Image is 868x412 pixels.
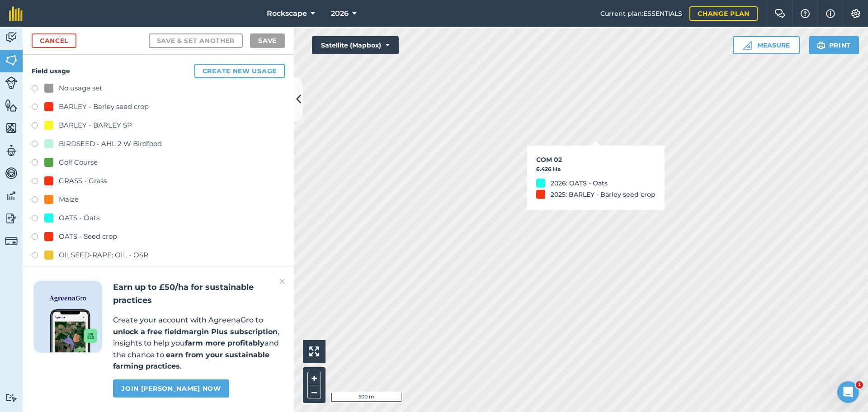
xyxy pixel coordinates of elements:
[309,346,319,356] img: Four arrows, one pointing top left, one top right, one bottom right and the last bottom left
[32,64,285,78] h4: Field usage
[113,379,229,398] a: Join [PERSON_NAME] now
[307,372,321,385] button: +
[5,76,18,89] img: svg+xml;base64,PD94bWwgdmVyc2lvbj0iMS4wIiBlbmNvZGluZz0idXRmLTgiPz4KPCEtLSBHZW5lcmF0b3I6IEFkb2JlIE...
[5,393,18,402] img: svg+xml;base64,PD94bWwgdmVyc2lvbj0iMS4wIiBlbmNvZGluZz0idXRmLTgiPz4KPCEtLSBHZW5lcmF0b3I6IEFkb2JlIE...
[5,166,18,180] img: svg+xml;base64,PD94bWwgdmVyc2lvbj0iMS4wIiBlbmNvZGluZz0idXRmLTgiPz4KPCEtLSBHZW5lcmF0b3I6IEFkb2JlIE...
[5,144,18,157] img: svg+xml;base64,PD94bWwgdmVyc2lvbj0iMS4wIiBlbmNvZGluZz0idXRmLTgiPz4KPCEtLSBHZW5lcmF0b3I6IEFkb2JlIE...
[250,33,285,48] button: Save
[850,9,861,18] img: A cog icon
[809,36,859,54] button: Print
[856,381,863,388] span: 1
[5,53,18,67] img: svg+xml;base64,PHN2ZyB4bWxucz0iaHR0cDovL3d3dy53My5vcmcvMjAwMC9zdmciIHdpZHRoPSI1NiIgaGVpZ2h0PSI2MC...
[743,41,752,50] img: Ruler icon
[194,64,285,78] button: Create new usage
[551,189,656,199] div: 2025: BARLEY - Barley seed crop
[551,178,608,188] div: 2026: OATS - Oats
[307,385,321,398] button: –
[113,350,269,371] strong: earn from your sustainable farming practices
[59,194,79,205] div: Maize
[59,157,98,168] div: Golf Course
[774,9,785,18] img: Two speech bubbles overlapping with the left bubble in the forefront
[149,33,243,48] button: Save & set another
[5,99,18,112] img: svg+xml;base64,PHN2ZyB4bWxucz0iaHR0cDovL3d3dy53My5vcmcvMjAwMC9zdmciIHdpZHRoPSI1NiIgaGVpZ2h0PSI2MC...
[817,40,826,51] img: svg+xml;base64,PHN2ZyB4bWxucz0iaHR0cDovL3d3dy53My5vcmcvMjAwMC9zdmciIHdpZHRoPSIxOSIgaGVpZ2h0PSIyNC...
[32,33,76,48] a: Cancel
[113,314,283,372] p: Create your account with AgreenaGro to , insights to help you and the chance to .
[113,327,278,336] strong: unlock a free fieldmargin Plus subscription
[5,121,18,135] img: svg+xml;base64,PHN2ZyB4bWxucz0iaHR0cDovL3d3dy53My5vcmcvMjAwMC9zdmciIHdpZHRoPSI1NiIgaGVpZ2h0PSI2MC...
[59,231,117,242] div: OATS - Seed crop
[5,235,18,247] img: svg+xml;base64,PD94bWwgdmVyc2lvbj0iMS4wIiBlbmNvZGluZz0idXRmLTgiPz4KPCEtLSBHZW5lcmF0b3I6IEFkb2JlIE...
[312,36,399,54] button: Satellite (Mapbox)
[536,155,656,165] h3: COM 02
[733,36,800,54] button: Measure
[800,9,811,18] img: A question mark icon
[59,120,132,131] div: BARLEY - BARLEY SP
[826,8,835,19] img: svg+xml;base64,PHN2ZyB4bWxucz0iaHR0cDovL3d3dy53My5vcmcvMjAwMC9zdmciIHdpZHRoPSIxNyIgaGVpZ2h0PSIxNy...
[59,250,148,260] div: OILSEED-RAPE: OIL - OSR
[331,8,349,19] span: 2026
[5,189,18,203] img: svg+xml;base64,PD94bWwgdmVyc2lvbj0iMS4wIiBlbmNvZGluZz0idXRmLTgiPz4KPCEtLSBHZW5lcmF0b3I6IEFkb2JlIE...
[59,138,162,149] div: BIRDSEED - AHL 2 W Birdfood
[9,6,23,21] img: fieldmargin Logo
[50,309,97,352] img: Screenshot of the Gro app
[59,213,99,223] div: OATS - Oats
[185,339,264,347] strong: farm more profitably
[5,212,18,225] img: svg+xml;base64,PD94bWwgdmVyc2lvbj0iMS4wIiBlbmNvZGluZz0idXRmLTgiPz4KPCEtLSBHZW5lcmF0b3I6IEFkb2JlIE...
[837,381,859,403] iframe: Intercom live chat
[5,31,18,44] img: svg+xml;base64,PD94bWwgdmVyc2lvbj0iMS4wIiBlbmNvZGluZz0idXRmLTgiPz4KPCEtLSBHZW5lcmF0b3I6IEFkb2JlIE...
[267,8,307,19] span: Rockscape
[59,101,149,112] div: BARLEY - Barley seed crop
[689,6,758,21] a: Change plan
[600,9,682,19] span: Current plan : ESSENTIALS
[113,281,283,307] h2: Earn up to £50/ha for sustainable practices
[59,83,102,94] div: No usage set
[536,166,561,172] strong: 6.426 Ha
[59,175,107,186] div: GRASS - Grass
[279,276,285,287] img: svg+xml;base64,PHN2ZyB4bWxucz0iaHR0cDovL3d3dy53My5vcmcvMjAwMC9zdmciIHdpZHRoPSIyMiIgaGVpZ2h0PSIzMC...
